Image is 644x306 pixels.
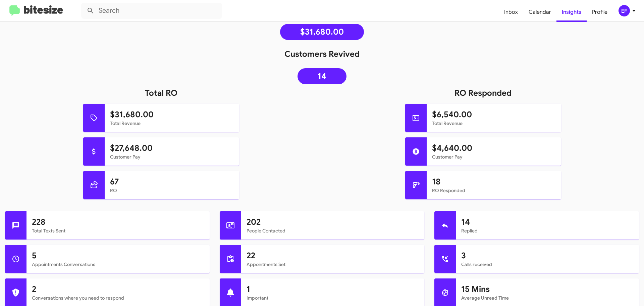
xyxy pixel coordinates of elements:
[461,295,634,301] mat-card-subtitle: Average Unread Time
[461,217,634,227] h1: 14
[461,227,634,234] mat-card-subtitle: Replied
[247,261,419,268] mat-card-subtitle: Appointments Set
[247,284,419,295] h1: 1
[432,154,556,160] mat-card-subtitle: Customer Pay
[432,143,556,154] h1: $4,640.00
[32,217,204,227] h1: 228
[587,2,613,22] a: Profile
[523,2,556,22] a: Calendar
[110,154,234,160] mat-card-subtitle: Customer Pay
[432,120,556,127] mat-card-subtitle: Total Revenue
[32,250,204,261] h1: 5
[32,261,204,268] mat-card-subtitle: Appointments Conversations
[499,2,523,22] a: Inbox
[461,261,634,268] mat-card-subtitle: Calls received
[110,187,234,194] mat-card-subtitle: RO
[461,284,634,295] h1: 15 Mins
[110,143,234,154] h1: $27,648.00
[81,3,222,19] input: Search
[247,250,419,261] h1: 22
[322,88,644,98] h1: RO Responded
[318,73,326,80] span: 14
[613,5,637,16] button: EF
[32,295,204,301] mat-card-subtitle: Conversations where you need to respond
[32,227,204,234] mat-card-subtitle: Total Texts Sent
[432,109,556,120] h1: $6,540.00
[110,176,234,187] h1: 67
[556,2,587,22] a: Insights
[619,5,630,16] div: EF
[32,284,204,295] h1: 2
[300,29,344,35] span: $31,680.00
[110,109,234,120] h1: $31,680.00
[432,187,556,194] mat-card-subtitle: RO Responded
[432,176,556,187] h1: 18
[247,227,419,234] mat-card-subtitle: People Contacted
[247,217,419,227] h1: 202
[247,295,419,301] mat-card-subtitle: Important
[110,120,234,127] mat-card-subtitle: Total Revenue
[461,250,634,261] h1: 3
